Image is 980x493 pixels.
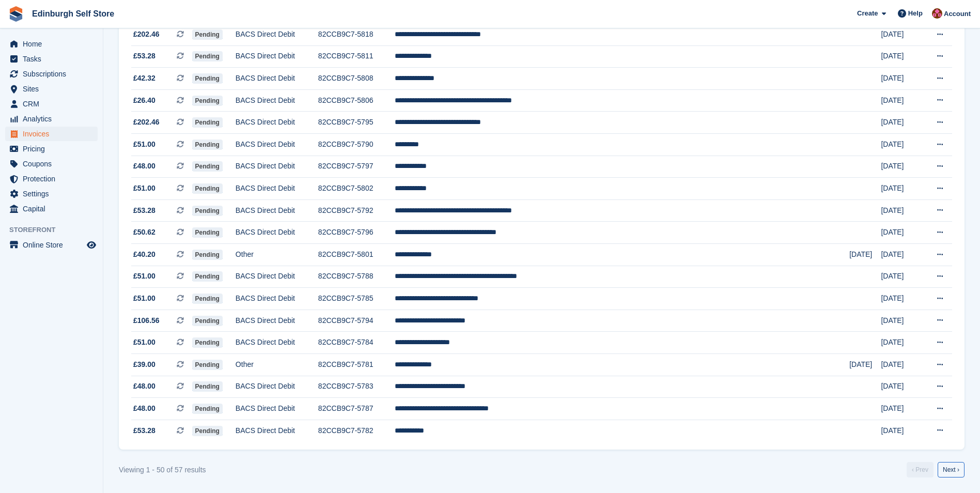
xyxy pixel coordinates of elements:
[23,67,85,81] span: Subscriptions
[318,68,395,90] td: 82CCB9C7-5808
[881,199,922,222] td: [DATE]
[881,244,922,266] td: [DATE]
[318,112,395,134] td: 82CCB9C7-5795
[192,337,223,348] span: Pending
[236,310,318,332] td: BACS Direct Debit
[318,310,395,332] td: 82CCB9C7-5794
[881,45,922,68] td: [DATE]
[236,178,318,200] td: BACS Direct Debit
[938,462,965,477] a: Next
[236,199,318,222] td: BACS Direct Debit
[236,68,318,90] td: BACS Direct Debit
[192,51,223,61] span: Pending
[192,426,223,436] span: Pending
[5,202,98,216] a: menu
[236,134,318,156] td: BACS Direct Debit
[881,376,922,398] td: [DATE]
[318,266,395,288] td: 82CCB9C7-5788
[236,156,318,178] td: BACS Direct Debit
[23,172,85,186] span: Protection
[881,68,922,90] td: [DATE]
[881,89,922,112] td: [DATE]
[318,89,395,112] td: 82CCB9C7-5806
[133,139,155,150] span: £51.00
[236,376,318,398] td: BACS Direct Debit
[133,315,160,326] span: £106.56
[133,271,155,282] span: £51.00
[133,161,155,172] span: £48.00
[881,266,922,288] td: [DATE]
[5,157,98,171] a: menu
[236,24,318,46] td: BACS Direct Debit
[5,142,98,156] a: menu
[192,206,223,216] span: Pending
[236,420,318,441] td: BACS Direct Debit
[119,465,206,475] div: Viewing 1 - 50 of 57 results
[236,45,318,68] td: BACS Direct Debit
[192,161,223,172] span: Pending
[236,222,318,244] td: BACS Direct Debit
[133,51,155,61] span: £53.28
[23,142,85,156] span: Pricing
[23,82,85,96] span: Sites
[881,134,922,156] td: [DATE]
[236,288,318,310] td: BACS Direct Debit
[236,244,318,266] td: Other
[236,89,318,112] td: BACS Direct Debit
[133,293,155,304] span: £51.00
[133,73,155,84] span: £42.32
[8,6,24,22] img: stora-icon-8386f47178a22dfd0bd8f6a31ec36ba5ce8667c1dd55bd0f319d3a0aa187defe.svg
[5,67,98,81] a: menu
[907,462,934,477] a: Previous
[5,187,98,201] a: menu
[318,354,395,376] td: 82CCB9C7-5781
[881,156,922,178] td: [DATE]
[881,112,922,134] td: [DATE]
[23,238,85,252] span: Online Store
[857,8,878,19] span: Create
[23,127,85,141] span: Invoices
[192,271,223,282] span: Pending
[881,332,922,354] td: [DATE]
[908,8,923,19] span: Help
[5,172,98,186] a: menu
[236,332,318,354] td: BACS Direct Debit
[881,288,922,310] td: [DATE]
[192,381,223,392] span: Pending
[5,112,98,126] a: menu
[5,82,98,96] a: menu
[28,5,118,22] a: Edinburgh Self Store
[236,112,318,134] td: BACS Direct Debit
[881,354,922,376] td: [DATE]
[881,310,922,332] td: [DATE]
[318,45,395,68] td: 82CCB9C7-5811
[5,238,98,252] a: menu
[133,381,155,392] span: £48.00
[318,199,395,222] td: 82CCB9C7-5792
[23,187,85,201] span: Settings
[133,249,155,260] span: £40.20
[133,205,155,216] span: £53.28
[318,398,395,420] td: 82CCB9C7-5787
[133,337,155,348] span: £51.00
[318,420,395,441] td: 82CCB9C7-5782
[905,462,967,477] nav: Pages
[192,117,223,128] span: Pending
[318,178,395,200] td: 82CCB9C7-5802
[318,376,395,398] td: 82CCB9C7-5783
[133,425,155,436] span: £53.28
[23,97,85,111] span: CRM
[5,97,98,111] a: menu
[318,24,395,46] td: 82CCB9C7-5818
[133,359,155,370] span: £39.00
[5,37,98,51] a: menu
[9,225,103,235] span: Storefront
[133,227,155,238] span: £50.62
[849,354,881,376] td: [DATE]
[5,127,98,141] a: menu
[318,134,395,156] td: 82CCB9C7-5790
[318,222,395,244] td: 82CCB9C7-5796
[192,227,223,238] span: Pending
[192,140,223,150] span: Pending
[192,294,223,304] span: Pending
